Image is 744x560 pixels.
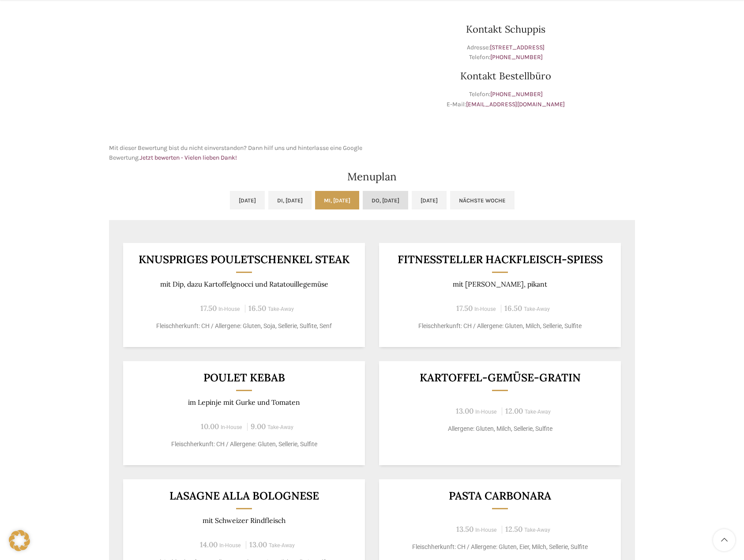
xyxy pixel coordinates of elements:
span: 13.00 [249,540,267,549]
a: Do, [DATE] [363,191,408,209]
span: 17.50 [200,303,217,313]
a: Nächste Woche [450,191,515,209]
p: Adresse: Telefon: [376,43,635,63]
a: [EMAIL_ADDRESS][DOMAIN_NAME] [466,101,565,108]
span: Take-Away [269,542,295,549]
span: 14.00 [200,540,218,549]
p: mit [PERSON_NAME], pikant [390,280,610,288]
span: 17.50 [456,303,473,313]
h3: Fitnessteller Hackfleisch-Spiess [390,254,610,265]
p: Fleischherkunft: CH / Allergene: Gluten, Milch, Sellerie, Sulfite [390,321,610,331]
p: Allergene: Gluten, Milch, Sellerie, Sulfite [390,424,610,433]
p: mit Dip, dazu Kartoffelgnocci und Ratatouillegemüse [134,280,354,288]
p: Telefon: E-Mail: [376,90,635,109]
span: Take-Away [525,409,551,415]
span: 13.00 [456,406,473,416]
span: Take-Away [267,424,293,430]
h3: Poulet Kebab [134,372,354,383]
a: [DATE] [230,191,265,209]
p: Fleischherkunft: CH / Allergene: Gluten, Soja, Sellerie, Sulfite, Senf [134,321,354,331]
span: 12.50 [505,524,522,534]
h3: Kontakt Bestellbüro [376,71,635,81]
a: Jetzt bewerten - Vielen lieben Dank! [140,154,237,161]
p: im Lepinje mit Gurke und Tomaten [134,398,354,407]
p: Mit dieser Bewertung bist du nicht einverstanden? Dann hilf uns und hinterlasse eine Google Bewer... [109,143,368,163]
h3: Kontakt Schuppis [376,24,635,34]
h3: Knuspriges Pouletschenkel steak [134,254,354,265]
span: Take-Away [524,527,550,533]
span: 10.00 [201,422,219,431]
span: 16.50 [504,303,522,313]
span: In-House [218,306,240,312]
span: In-House [475,527,497,533]
span: In-House [221,424,242,430]
span: Take-Away [524,306,550,312]
h3: Kartoffel-Gemüse-Gratin [390,372,610,383]
p: Fleischherkunft: CH / Allergene: Gluten, Sellerie, Sulfite [134,440,354,449]
iframe: schwyter schuppis [109,2,368,134]
p: Fleischherkunft: CH / Allergene: Gluten, Eier, Milch, Sellerie, Sulfite [390,542,610,552]
a: [STREET_ADDRESS] [490,44,545,51]
a: [PHONE_NUMBER] [490,53,543,61]
h3: Pasta Carbonara [390,490,610,501]
span: 13.50 [456,524,473,534]
h2: Menuplan [109,172,635,182]
span: 9.00 [251,422,266,431]
a: Di, [DATE] [268,191,312,209]
a: [DATE] [412,191,447,209]
span: In-House [219,542,241,549]
span: 16.50 [248,303,266,313]
p: mit Schweizer Rindfleisch [134,516,354,525]
a: [PHONE_NUMBER] [490,90,543,98]
span: 12.00 [505,406,523,416]
span: In-House [474,306,496,312]
span: In-House [475,409,497,415]
a: Mi, [DATE] [315,191,359,209]
span: Take-Away [268,306,294,312]
a: Scroll to top button [713,529,735,551]
h3: Lasagne alla Bolognese [134,490,354,501]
